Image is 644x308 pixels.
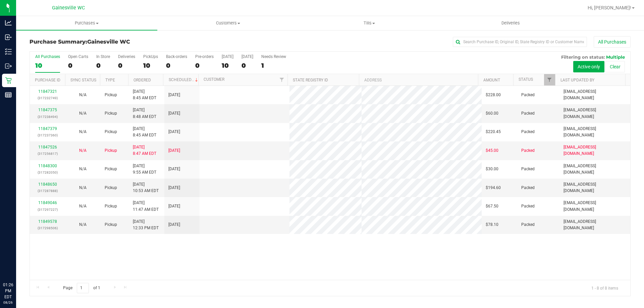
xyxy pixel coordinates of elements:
span: [DATE] 12:33 PM EDT [133,219,159,231]
span: Customers [158,20,298,26]
span: Not Applicable [79,93,87,97]
span: $78.10 [486,222,498,228]
span: $45.00 [486,147,498,154]
iframe: Resource center [7,254,27,274]
h3: Purchase Summary: [30,39,230,45]
a: Filter [276,74,287,85]
a: Purchase ID [35,78,60,82]
a: Purchases [16,16,157,30]
span: [DATE] 10:53 AM EDT [133,181,159,194]
span: Packed [521,92,535,98]
span: [EMAIL_ADDRESS][DOMAIN_NAME] [563,219,626,231]
span: [EMAIL_ADDRESS][DOMAIN_NAME] [563,88,626,101]
span: Packed [521,147,535,154]
span: [DATE] 9:55 AM EDT [133,163,156,176]
a: 11849046 [38,200,57,205]
span: [DATE] [168,110,180,117]
div: 0 [118,62,135,69]
span: $30.00 [486,166,498,172]
span: 1 - 8 of 8 items [586,283,624,293]
span: [DATE] [168,166,180,172]
inline-svg: Inventory [5,48,12,55]
a: Customers [157,16,299,30]
span: [EMAIL_ADDRESS][DOMAIN_NAME] [563,200,626,212]
th: Address [359,74,478,86]
button: N/A [79,203,87,209]
p: 01:26 PM EDT [3,282,13,300]
div: [DATE] [222,54,233,59]
p: (317282050) [34,169,61,176]
inline-svg: Analytics [5,19,12,26]
span: Packed [521,203,535,209]
button: N/A [79,185,87,191]
p: (317238494) [34,114,61,120]
span: Not Applicable [79,185,87,190]
div: 10 [143,62,158,69]
span: [EMAIL_ADDRESS][DOMAIN_NAME] [563,181,626,194]
span: Not Applicable [79,148,87,153]
span: Multiple [606,54,625,60]
div: Deliveries [118,54,135,59]
p: 08/26 [3,300,13,305]
a: Scheduled [169,77,199,82]
a: Tills [299,16,440,30]
span: Pickup [105,222,117,228]
inline-svg: Reports [5,91,12,98]
div: 10 [35,62,60,69]
div: In Store [96,54,110,59]
a: 11847375 [38,108,57,112]
div: 0 [96,62,110,69]
span: [DATE] 8:45 AM EDT [133,88,156,101]
span: Packed [521,110,535,117]
input: Search Purchase ID, Original ID, State Registry ID or Customer Name... [453,37,587,47]
div: Needs Review [261,54,286,59]
span: Gainesville WC [87,39,130,45]
span: Pickup [105,110,117,117]
a: Status [519,77,533,82]
span: Pickup [105,166,117,172]
span: Packed [521,129,535,135]
div: 0 [68,62,88,69]
button: N/A [79,92,87,98]
div: All Purchases [35,54,60,59]
span: Not Applicable [79,222,87,227]
span: Tills [299,20,439,26]
span: [DATE] [168,203,180,209]
div: [DATE] [241,54,253,59]
button: Clear [605,61,625,72]
button: N/A [79,166,87,172]
span: [EMAIL_ADDRESS][DOMAIN_NAME] [563,144,626,157]
input: 1 [77,283,89,293]
span: [DATE] 8:45 AM EDT [133,126,156,138]
a: 11847526 [38,145,57,149]
span: $60.00 [486,110,498,117]
span: Gainesville WC [52,5,85,11]
span: [EMAIL_ADDRESS][DOMAIN_NAME] [563,126,626,138]
a: Ordered [133,78,151,82]
span: $194.60 [486,185,501,191]
p: (317298506) [34,225,61,231]
span: Purchases [16,20,157,26]
a: Customer [204,77,224,82]
button: All Purchases [594,36,631,48]
span: [EMAIL_ADDRESS][DOMAIN_NAME] [563,163,626,176]
p: (317297227) [34,206,61,213]
div: Pre-orders [195,54,214,59]
a: 11848300 [38,164,57,168]
span: [EMAIL_ADDRESS][DOMAIN_NAME] [563,107,626,120]
span: Pickup [105,185,117,191]
span: [DATE] 8:48 AM EDT [133,107,156,120]
button: N/A [79,222,87,228]
span: Pickup [105,129,117,135]
div: PickUps [143,54,158,59]
span: [DATE] [168,92,180,98]
div: Back-orders [166,54,187,59]
p: (317287888) [34,188,61,194]
span: Packed [521,185,535,191]
a: 11849578 [38,219,57,224]
inline-svg: Inbound [5,34,12,41]
span: Page of 1 [57,283,106,293]
span: [DATE] [168,129,180,135]
span: Deliveries [492,20,529,26]
span: [DATE] 11:47 AM EDT [133,200,159,212]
